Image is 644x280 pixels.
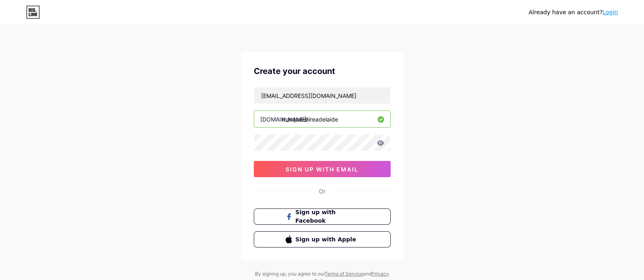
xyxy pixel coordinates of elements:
input: Email [254,87,390,104]
span: sign up with email [286,166,358,173]
button: Sign up with Apple [254,231,391,247]
span: Sign up with Apple [295,235,358,244]
a: Login [602,9,618,15]
button: Sign up with Facebook [254,208,391,225]
span: Sign up with Facebook [295,208,358,225]
button: sign up with email [254,161,391,177]
div: Create your account [254,65,391,77]
input: username [254,111,390,127]
div: [DOMAIN_NAME]/ [260,115,308,124]
div: Already have an account? [529,8,618,17]
div: Or [319,187,325,195]
a: Terms of Service [325,271,363,277]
